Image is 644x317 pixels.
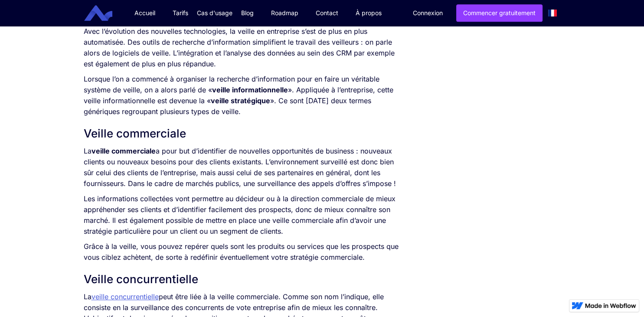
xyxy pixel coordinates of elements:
[211,96,270,105] strong: veille stratégique
[84,271,399,287] h2: Veille concurrentielle
[585,303,636,308] img: Made in Webflow
[84,126,399,141] h2: Veille commerciale
[92,147,156,155] strong: veille commerciale
[212,85,288,94] strong: veille informationnelle
[197,9,232,17] div: Cas d'usage
[92,292,159,301] a: veille concurrentielle
[84,193,399,237] p: Les informations collectées vont permettre au décideur ou à la direction commerciale de mieux app...
[406,5,449,21] a: Connexion
[84,241,399,263] p: Grâce à la veille, vous pouvez repérer quels sont les produits ou services que les prospects que ...
[84,74,399,117] p: Lorsque l’on a commencé à organiser la recherche d’information pour en faire un véritable système...
[91,5,119,21] a: home
[84,26,399,69] p: Avec l’évolution des nouvelles technologies, la veille en entreprise s’est de plus en plus automa...
[456,4,543,22] a: Commencer gratuitement
[84,146,399,189] p: La a pour but d’identifier de nouvelles opportunités de business : nouveaux clients ou nouveaux b...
